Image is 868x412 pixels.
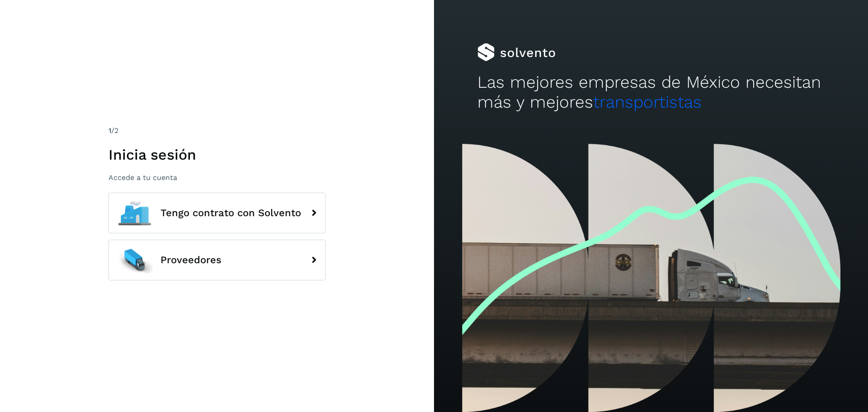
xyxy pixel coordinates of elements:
span: Proveedores [160,255,222,265]
span: transportistas [593,92,702,112]
button: Tengo contrato con Solvento [108,193,325,233]
p: Accede a tu cuenta [108,173,325,182]
span: Tengo contrato con Solvento [160,208,301,218]
div: /2 [108,125,325,136]
h2: Las mejores empresas de México necesitan más y mejores [477,72,825,113]
span: 1 [108,126,111,135]
h1: Inicia sesión [108,146,325,163]
button: Proveedores [108,240,325,280]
